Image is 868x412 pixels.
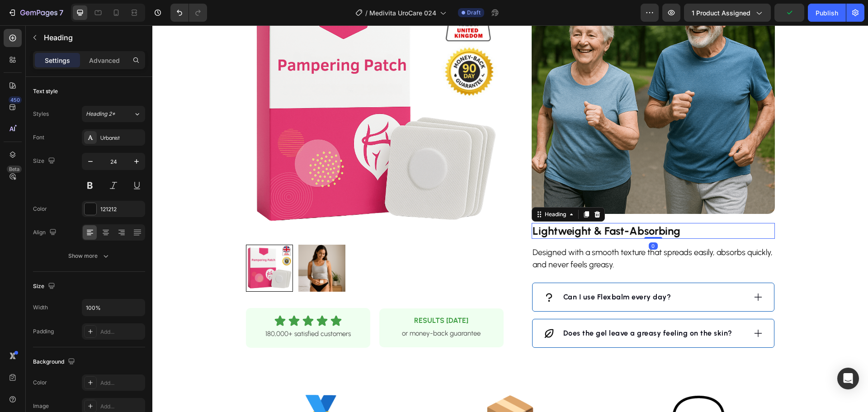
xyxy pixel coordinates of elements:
p: Designed with a smooth texture that spreads easily, absorbs quickly, and never feels greasy. [380,221,622,246]
div: Show more [68,251,110,260]
span: / [365,8,368,18]
div: Text style [33,87,58,95]
h2: Rich Text Editor. Editing area: main [379,198,623,213]
div: Padding [33,327,54,336]
div: Width [33,303,48,312]
div: Add... [100,328,143,336]
strong: Can I use Flexbalm every day? [411,267,519,276]
span: Heading 2* [86,110,115,118]
strong: Does the gel leave a greasy feeling on the skin? [411,303,580,312]
button: Publish [808,4,846,22]
div: Background [33,356,77,368]
div: Color [33,379,47,387]
span: or money-back guarantee [250,304,328,312]
div: Image [33,402,49,410]
div: Beta [7,166,22,173]
span: Draft [467,9,481,17]
div: Add... [100,403,143,411]
p: Advanced [89,56,120,65]
div: Size [33,280,57,293]
div: 0 [496,217,505,224]
div: Size [33,155,57,167]
strong: RESULTS [DATE] [262,291,316,299]
strong: Lightweight & Fast-Absorbing [380,199,528,212]
button: Heading 2* [82,106,145,122]
div: Publish [816,8,838,18]
div: 450 [9,96,22,104]
div: Font [33,133,44,142]
div: Color [33,205,47,213]
input: Auto [82,299,145,316]
p: 7 [59,7,63,18]
button: Show more [33,248,145,264]
div: Add... [100,379,143,387]
button: 1 product assigned [684,4,771,22]
div: Align [33,227,58,239]
span: Medivita UroCare 024 [369,8,436,18]
div: Open Intercom Messenger [837,368,859,389]
iframe: Design area [152,25,868,412]
div: Urbanist [100,134,143,142]
div: Undo/Redo [170,4,207,22]
span: 1 product assigned [692,8,750,18]
button: 7 [4,4,67,22]
div: Heading [391,185,415,193]
div: 121212 [100,205,143,213]
div: Styles [33,110,49,118]
p: Heading [44,32,142,43]
p: Settings [45,56,70,65]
